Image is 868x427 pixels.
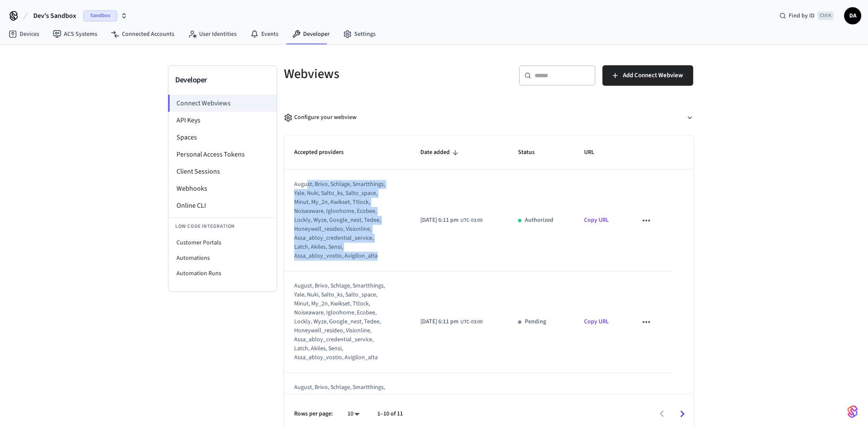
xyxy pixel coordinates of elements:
span: DA [845,8,860,23]
p: Authorized [525,216,553,225]
li: Low Code Integration [168,218,277,235]
span: Dev's Sandbox [33,11,76,21]
a: Devices [2,26,46,42]
li: Automations [168,250,277,266]
button: Go to next page [672,404,692,424]
p: 1–10 of 11 [377,410,403,418]
a: Settings [336,26,382,42]
li: Spaces [168,129,277,146]
span: Date added [420,146,461,159]
div: august, brivo, schlage, smartthings, yale, nuki, salto_ks, salto_space, minut, my_2n, kwikset, tt... [294,282,389,362]
li: Customer Portals [168,235,277,250]
li: API Keys [168,112,277,129]
button: DA [844,7,861,24]
img: SeamLogoGradient.69752ec5.svg [848,405,858,418]
span: Find by ID [789,12,815,20]
span: Add Connect Webview [623,70,683,81]
p: Pending [525,317,546,326]
a: User Identities [181,26,243,42]
a: ACS Systems [46,26,104,42]
div: America/Sao_Paulo [420,216,483,225]
li: Automation Runs [168,266,277,281]
span: URL [584,146,605,159]
div: America/Sao_Paulo [420,317,483,326]
a: Copy URL [584,317,609,326]
span: UTC-03:00 [460,217,483,224]
div: Find by IDCtrl K [773,8,841,23]
li: Client Sessions [168,163,277,180]
li: Connect Webviews [168,95,277,112]
p: Rows per page: [294,410,333,418]
div: august, brivo, schlage, smartthings, yale, nuki, salto_ks, salto_space, minut, my_2n, kwikset, tt... [294,180,389,261]
span: Sandbox [83,10,117,21]
a: Copy URL [584,216,609,224]
span: UTC-03:00 [460,318,483,326]
span: [DATE] 6:11 pm [420,216,459,225]
li: Personal Access Tokens [168,146,277,163]
span: [DATE] 6:11 pm [420,317,459,326]
span: Ctrl K [817,12,834,20]
span: Status [518,146,546,159]
li: Online CLI [168,197,277,214]
h3: Developer [175,74,270,86]
a: Events [243,26,285,42]
li: Webhooks [168,180,277,197]
button: Add Connect Webview [602,65,693,86]
a: Connected Accounts [104,26,181,42]
div: 10 [343,408,364,420]
a: Developer [285,26,336,42]
span: Accepted providers [294,146,355,159]
button: Configure your webview [284,106,693,129]
h5: Webviews [284,65,483,83]
div: Configure your webview [284,113,356,122]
